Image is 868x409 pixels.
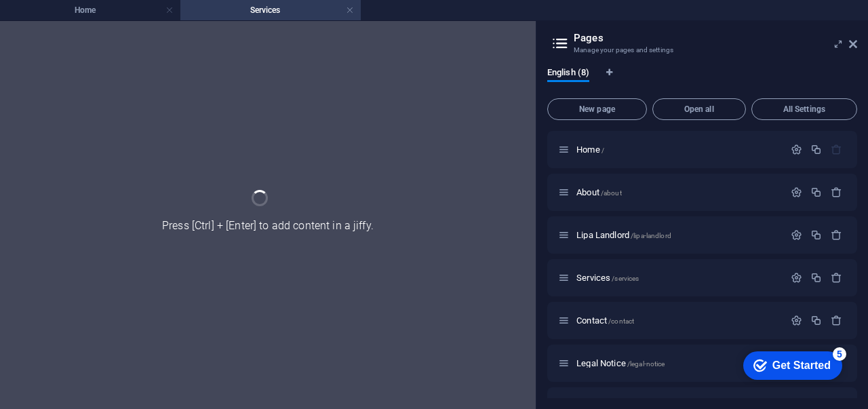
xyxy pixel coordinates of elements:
div: Settings [791,187,802,198]
span: English (8) [547,64,589,83]
span: New page [553,105,641,113]
h3: Manage your pages and settings [574,44,830,56]
div: Get Started [40,15,98,27]
div: The startpage cannot be deleted [831,144,842,155]
div: Settings [791,272,802,284]
div: Remove [831,272,842,284]
div: Duplicate [810,187,822,198]
div: Contact/contact [572,316,784,325]
div: Settings [791,315,802,326]
div: Settings [791,229,802,241]
div: Duplicate [810,229,822,241]
span: /lipa-landlord [631,232,671,239]
span: Click to open page [576,315,634,326]
div: Services/services [572,273,784,282]
div: Legal Notice/legal-notice [572,359,784,368]
div: Get Started 5 items remaining, 0% complete [11,7,110,35]
div: 5 [100,3,114,16]
div: Settings [791,144,802,155]
div: Duplicate [810,144,822,155]
div: Duplicate [810,272,822,284]
button: Open all [652,98,746,120]
span: /legal-notice [627,360,665,368]
span: Click to open page [576,187,622,197]
span: Click to open page [576,144,604,155]
h2: Pages [574,32,857,44]
span: Click to open page [576,273,639,283]
div: About/about [572,188,784,197]
span: Open all [658,105,740,113]
button: All Settings [751,98,857,120]
span: Click to open page [576,230,671,240]
div: Duplicate [810,315,822,326]
span: Click to open page [576,358,665,368]
div: Lipa Landlord/lipa-landlord [572,231,784,239]
span: / [601,147,604,154]
div: Remove [831,187,842,198]
div: Language Tabs [547,67,857,93]
span: /contact [608,317,634,325]
h4: Services [180,3,361,18]
span: All Settings [757,105,851,113]
button: New page [547,98,647,120]
span: /about [601,189,622,197]
div: Remove [831,315,842,326]
span: /services [612,275,639,282]
div: Home/ [572,145,784,154]
div: Remove [831,229,842,241]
